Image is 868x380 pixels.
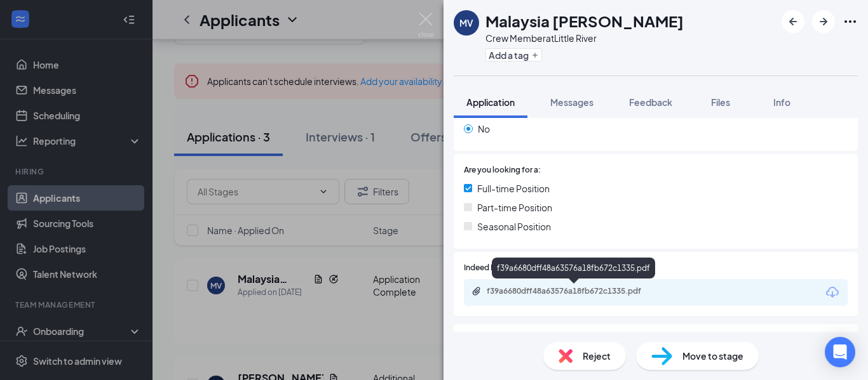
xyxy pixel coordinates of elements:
span: Application [466,96,515,108]
span: Messages [550,96,593,108]
div: f39a6680dff48a63576a18fb672c1335.pdf [492,258,655,278]
span: No [478,122,490,136]
span: Indeed Resume [464,262,520,274]
span: Part-time Position [477,200,552,214]
span: Move to stage [682,349,743,363]
h1: Malaysia [PERSON_NAME] [485,10,684,32]
span: Are you looking for a: [464,164,541,176]
button: PlusAdd a tag [485,48,542,62]
span: Reject [583,349,611,363]
span: Info [773,96,790,108]
button: ArrowRight [812,10,835,33]
div: MV [459,16,473,29]
svg: Plus [531,51,539,59]
svg: Paperclip [471,286,482,296]
span: Full-time Position [477,181,550,195]
button: ArrowLeftNew [782,10,804,33]
svg: Ellipses [843,14,858,29]
svg: ArrowLeftNew [785,14,801,29]
span: Files [711,96,730,108]
div: Open Intercom Messenger [825,337,855,367]
svg: Download [825,285,840,300]
div: Crew Member at Little River [485,32,684,44]
svg: ArrowRight [816,14,831,29]
div: f39a6680dff48a63576a18fb672c1335.pdf [487,286,665,296]
a: Paperclipf39a6680dff48a63576a18fb672c1335.pdf [471,286,677,298]
span: Feedback [629,96,672,108]
span: Seasonal Position [477,219,551,233]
